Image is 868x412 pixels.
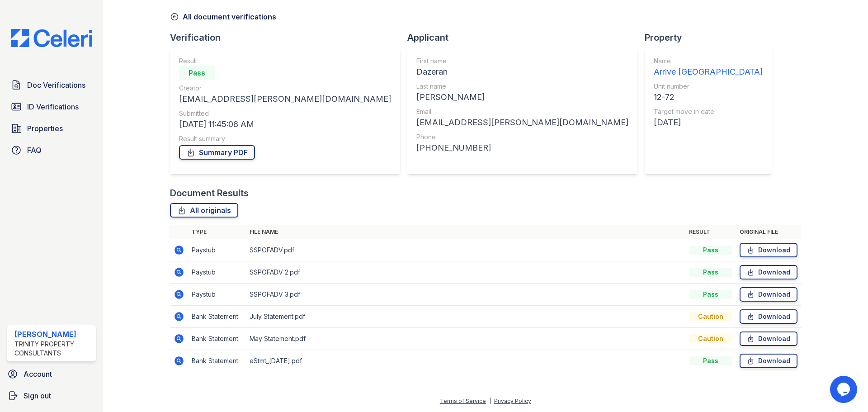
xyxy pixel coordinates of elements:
div: Pass [689,246,732,255]
div: Document Results [170,187,249,199]
div: Property [645,31,779,44]
div: Pass [179,66,215,80]
div: Email [416,107,628,116]
div: Result [179,57,391,66]
a: Download [740,331,797,346]
img: CE_Logo_Blue-a8612792a0a2168367f1c8372b55b34899dd931a85d93a1a3d3e32e68fde9ad4.png [4,29,99,47]
div: [DATE] 11:45:08 AM [179,118,391,131]
th: File name [246,225,685,239]
div: Phone [416,133,628,142]
div: Unit number [654,82,763,91]
div: Pass [689,268,732,277]
a: Download [740,287,797,302]
div: Name [654,57,763,66]
div: Pass [689,290,732,299]
div: First name [416,57,628,66]
td: Paystub [188,284,246,306]
span: Account [24,369,52,379]
div: Arrive [GEOGRAPHIC_DATA] [654,66,763,78]
div: [PERSON_NAME] [14,329,92,340]
div: [PERSON_NAME] [416,91,628,104]
a: Terms of Service [440,398,486,404]
div: 12-72 [654,91,763,104]
a: Summary PDF [179,145,255,160]
div: Caution [689,334,732,343]
div: Creator [179,84,391,93]
td: SSPOFADV.pdf [246,239,685,261]
a: Properties [7,119,96,137]
div: [EMAIL_ADDRESS][PERSON_NAME][DOMAIN_NAME] [416,116,628,129]
span: FAQ [27,145,42,156]
a: Download [740,265,797,279]
th: Original file [736,225,801,239]
th: Result [685,225,736,239]
div: | [489,398,491,404]
div: Trinity Property Consultants [14,340,92,358]
a: Privacy Policy [494,398,531,404]
td: Bank Statement [188,328,246,350]
a: All originals [170,203,238,218]
div: [PHONE_NUMBER] [416,142,628,154]
td: Bank Statement [188,350,246,372]
a: ID Verifications [7,98,96,116]
div: Caution [689,312,732,321]
td: SSPOFADV 3.pdf [246,284,685,306]
div: Target move in date [654,107,763,116]
div: Submitted [179,109,391,118]
td: SSPOFADV 2.pdf [246,261,685,284]
div: Pass [689,356,732,365]
div: [DATE] [654,116,763,129]
span: Sign out [24,390,51,401]
a: Download [740,243,797,257]
div: Applicant [407,31,645,44]
a: Download [740,354,797,368]
span: ID Verifications [27,101,79,112]
a: FAQ [7,141,96,159]
div: [EMAIL_ADDRESS][PERSON_NAME][DOMAIN_NAME] [179,93,391,105]
a: Doc Verifications [7,76,96,94]
div: Verification [170,31,407,44]
a: Sign out [4,387,99,405]
a: All document verifications [170,11,276,22]
td: Bank Statement [188,306,246,328]
a: Download [740,309,797,324]
td: Paystub [188,239,246,261]
div: Result summary [179,134,391,143]
div: Dazeran [416,66,628,78]
iframe: chat widget [830,376,859,403]
a: Account [4,365,99,383]
span: Doc Verifications [27,80,85,90]
td: eStmt_[DATE].pdf [246,350,685,372]
td: May Statement.pdf [246,328,685,350]
th: Type [188,225,246,239]
div: Last name [416,82,628,91]
a: Name Arrive [GEOGRAPHIC_DATA] [654,57,763,78]
td: July Statement.pdf [246,306,685,328]
span: Properties [27,123,63,134]
td: Paystub [188,261,246,284]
